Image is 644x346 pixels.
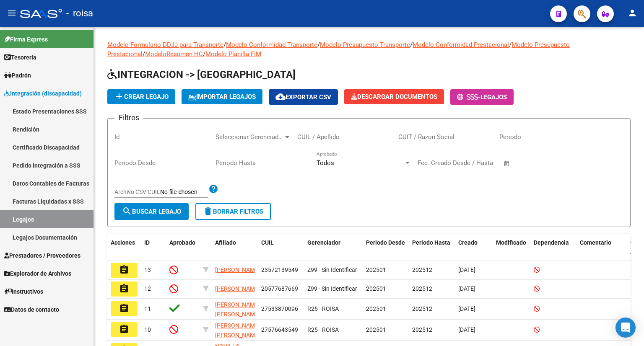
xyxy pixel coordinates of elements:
[107,69,296,80] span: INTEGRACION -> [GEOGRAPHIC_DATA]
[205,50,261,58] a: Modelo Planilla FIM
[4,305,59,314] span: Datos de contacto
[261,266,298,273] span: 23572139549
[458,326,475,333] span: [DATE]
[576,234,627,261] datatable-header-cell: Comentario
[4,269,71,278] span: Explorador de Archivos
[366,305,386,312] span: 202501
[107,41,223,49] a: Modelo Formulario DDJJ para Transporte
[141,234,166,261] datatable-header-cell: ID
[413,41,509,49] a: Modelo Conformidad Prestacional
[344,89,444,104] button: Descargar Documentos
[114,203,189,220] button: Buscar Legajo
[203,206,213,216] mat-icon: delete
[269,89,338,105] button: Exportar CSV
[615,318,636,338] div: Open Intercom Messenger
[4,89,82,98] span: Integración (discapacidad)
[195,203,271,220] button: Borrar Filtros
[412,239,450,246] span: Periodo Hasta
[4,35,48,44] span: Firma Express
[320,41,410,49] a: Modelo Presupuesto Transporte
[307,266,357,273] span: Z99 - Sin Identificar
[215,301,260,318] span: [PERSON_NAME] [PERSON_NAME]
[107,234,141,261] datatable-header-cell: Acciones
[418,159,445,167] input: Start date
[412,266,432,273] span: 202512
[351,93,437,101] span: Descargar Documentos
[363,234,409,261] datatable-header-cell: Periodo Desde
[366,266,386,273] span: 202501
[166,234,200,261] datatable-header-cell: Aprobado
[458,266,475,273] span: [DATE]
[458,285,475,292] span: [DATE]
[160,188,208,196] input: Archivo CSV CUIL
[452,159,493,167] input: End date
[4,251,80,260] span: Prestadores / Proveedores
[208,184,218,194] mat-icon: help
[119,284,129,294] mat-icon: assignment
[7,8,17,18] mat-icon: menu
[530,234,576,261] datatable-header-cell: Dependencia
[111,239,135,246] span: Acciones
[4,71,31,80] span: Padrón
[450,89,514,105] button: -Legajos
[366,285,386,292] span: 202501
[307,326,339,333] span: R25 - ROISA
[226,41,317,49] a: Modelo Conformidad Transporte
[307,305,339,312] span: R25 - ROISA
[493,234,530,261] datatable-header-cell: Modificado
[114,91,124,101] mat-icon: add
[317,159,334,167] span: Todos
[122,206,132,216] mat-icon: search
[580,239,611,246] span: Comentario
[4,287,43,296] span: Instructivos
[122,208,181,215] span: Buscar Legajo
[4,53,36,62] span: Tesorería
[627,8,637,18] mat-icon: person
[502,159,512,168] button: Open calendar
[119,324,129,334] mat-icon: assignment
[144,326,151,333] span: 10
[457,93,480,101] span: -
[455,234,493,261] datatable-header-cell: Creado
[107,89,175,104] button: Crear Legajo
[258,234,304,261] datatable-header-cell: CUIL
[114,112,143,124] h3: Filtros
[366,239,405,246] span: Periodo Desde
[275,92,286,102] mat-icon: cloud_download
[458,305,475,312] span: [DATE]
[412,326,432,333] span: 202512
[144,239,150,246] span: ID
[534,239,569,246] span: Dependencia
[458,239,478,246] span: Creado
[366,326,386,333] span: 202501
[480,93,507,101] span: Legajos
[169,239,195,246] span: Aprobado
[261,326,298,333] span: 27576643549
[261,305,298,312] span: 27533870096
[119,265,129,275] mat-icon: assignment
[114,93,169,101] span: Crear Legajo
[212,234,258,261] datatable-header-cell: Afiliado
[412,285,432,292] span: 202512
[496,239,526,246] span: Modificado
[307,285,357,292] span: Z99 - Sin Identificar
[114,188,160,195] span: Archivo CSV CUIL
[66,4,93,23] span: - roisa
[215,266,260,273] span: [PERSON_NAME]
[261,285,298,292] span: 20577687669
[275,93,331,101] span: Exportar CSV
[203,208,263,215] span: Borrar Filtros
[215,285,260,292] span: [PERSON_NAME]
[144,305,151,312] span: 11
[145,50,203,58] a: ModeloResumen HC
[182,89,262,104] button: IMPORTAR LEGAJOS
[307,239,340,246] span: Gerenciador
[216,133,283,141] span: Seleccionar Gerenciador
[261,239,274,246] span: CUIL
[215,322,260,338] span: [PERSON_NAME] [PERSON_NAME]
[304,234,363,261] datatable-header-cell: Gerenciador
[412,305,432,312] span: 202512
[409,234,455,261] datatable-header-cell: Periodo Hasta
[144,285,151,292] span: 12
[215,239,236,246] span: Afiliado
